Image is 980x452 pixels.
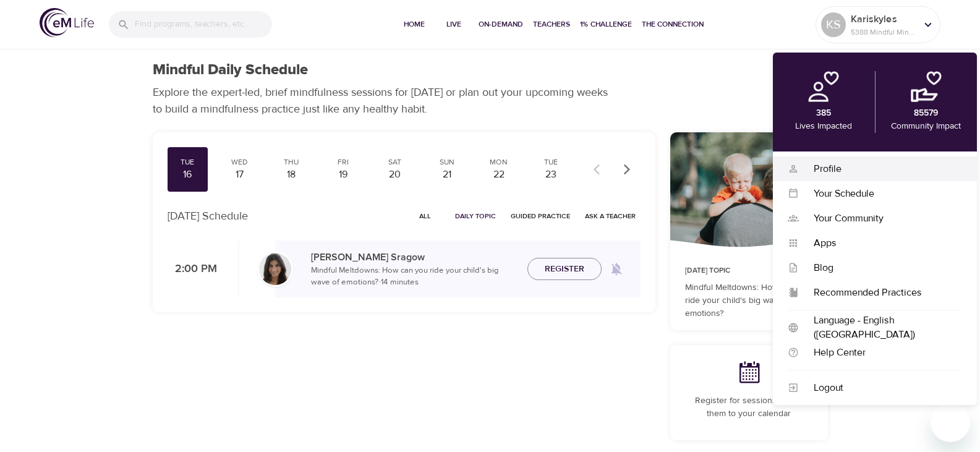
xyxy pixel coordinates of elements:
p: 385 [816,107,831,120]
div: Profile [799,162,962,176]
img: community.png [911,71,942,102]
input: Find programs, teachers, etc... [135,11,272,38]
button: Guided Practice [506,207,575,226]
span: All [411,210,440,222]
p: 85579 [914,107,938,120]
p: Explore the expert-led, brief mindfulness sessions for [DATE] or plan out your upcoming weeks to ... [153,84,616,117]
p: Kariskyles [851,12,916,27]
div: Tue [535,157,566,168]
div: Sat [380,157,411,168]
div: 19 [328,168,359,182]
span: Teachers [533,18,570,31]
div: Help Center [799,346,962,360]
div: Your Community [799,211,962,226]
div: Sun [432,157,462,168]
span: Daily Topic [455,210,496,222]
div: 22 [484,168,514,182]
span: On-Demand [479,18,523,31]
span: 1% Challenge [580,18,632,31]
div: Thu [276,157,307,168]
h1: Mindful Daily Schedule [153,61,308,79]
div: 23 [535,168,566,182]
div: Mon [484,157,514,168]
span: The Connection [642,18,704,31]
p: [PERSON_NAME] Sragow [311,250,518,265]
div: Apps [799,236,962,250]
div: 20 [380,168,411,182]
span: Remind me when a class goes live every Tuesday at 2:00 PM [602,254,631,284]
p: [DATE] Topic [685,265,813,276]
img: Lara_Sragow-min.jpg [259,253,291,285]
div: 16 [173,168,203,182]
div: 18 [276,168,307,182]
iframe: Button to launch messaging window [931,403,970,442]
p: Lives Impacted [795,120,852,133]
p: Community Impact [891,120,961,133]
p: 5388 Mindful Minutes [851,27,916,38]
img: personal.png [808,71,839,102]
span: Guided Practice [511,210,570,222]
div: Fri [328,157,359,168]
p: Mindful Meltdowns: How can you ride your child's big wave of emotions? [685,281,813,320]
p: [DATE] Schedule [168,208,248,224]
p: Mindful Meltdowns: How can you ride your child's big wave of emotions? · 14 minutes [311,265,518,289]
button: All [406,207,445,226]
div: Wed [224,157,255,168]
button: Ask a Teacher [580,207,641,226]
span: Live [439,18,469,31]
img: logo [40,8,94,37]
span: Register [545,262,584,277]
span: Home [399,18,429,31]
div: Logout [799,381,962,395]
p: 2:00 PM [168,261,217,278]
div: Tue [173,157,203,168]
div: KS [821,12,846,37]
span: Ask a Teacher [585,210,636,222]
div: Recommended Practices [799,286,962,300]
div: Language - English ([GEOGRAPHIC_DATA]) [799,313,962,342]
p: Register for sessions to add them to your calendar [685,394,813,420]
button: Daily Topic [450,207,501,226]
button: Register [527,258,602,281]
div: 21 [432,168,462,182]
div: Your Schedule [799,187,962,201]
div: Blog [799,261,962,275]
div: 17 [224,168,255,182]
